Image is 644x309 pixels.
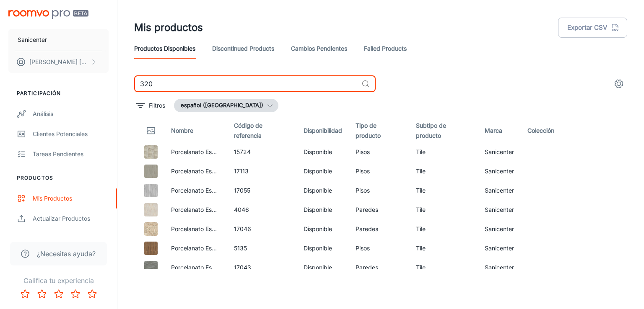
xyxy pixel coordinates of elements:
[227,200,297,219] td: 4046
[146,126,156,136] svg: Thumbnail
[134,20,203,35] h1: Mis productos
[521,119,564,142] th: Colección
[50,286,67,302] button: Rate 3 star
[227,258,297,277] td: 17043
[349,142,409,162] td: Pisos
[227,162,297,181] td: 17113
[297,219,349,239] td: Disponible
[297,258,349,277] td: Disponible
[84,286,101,302] button: Rate 5 star
[297,119,349,142] th: Disponibilidad
[349,162,409,181] td: Pisos
[134,39,195,59] a: Productos disponibles
[171,264,373,271] a: Porcelanato Esmaltado 60X120 Jhonstone Grey Rustico Mate Rectificado
[297,181,349,200] td: Disponible
[409,162,478,181] td: Tile
[149,101,165,110] p: Filtros
[164,119,227,142] th: Nombre
[171,245,374,252] a: Porcelanato Esmaltado 20X120 Walkyria Fresno Madera Mate Rectificado
[227,181,297,200] td: 17055
[349,239,409,258] td: Pisos
[171,225,387,232] a: Porcelanato Esmaltado 120X120 Candy Arena Marmolizado Honed Rectificado
[409,258,478,277] td: Tile
[478,162,521,181] td: Sanicenter
[610,75,627,92] button: settings
[171,206,399,213] a: Porcelanato Esmaltado 60.8X60.8 Mirage Warm Marmolizado Brillo No Rectificado
[18,35,47,44] p: Sanicenter
[212,39,274,59] a: Discontinued Products
[478,219,521,239] td: Sanicenter
[33,109,109,118] div: Análisis
[37,249,96,259] span: ¿Necesitas ayuda?
[478,258,521,277] td: Sanicenter
[227,219,297,239] td: 17046
[409,200,478,219] td: Tile
[478,239,521,258] td: Sanicenter
[174,99,278,112] button: español ([GEOGRAPHIC_DATA])
[171,187,394,194] a: Porcelanato Esmaltado 60X120 [PERSON_NAME] Travertino Lappato Rectificado
[171,148,389,155] a: Porcelanato Esmaltado 60X60 Dorado Brown Marmolizado Carving Rectificado
[297,239,349,258] td: Disponible
[34,286,50,302] button: Rate 2 star
[478,119,521,142] th: Marca
[33,194,109,203] div: Mis productos
[8,29,109,51] button: Sanicenter
[227,119,297,142] th: Código de referencia
[227,142,297,162] td: 15724
[134,75,358,92] input: Buscar
[67,286,84,302] button: Rate 4 star
[297,200,349,219] td: Disponible
[8,51,109,73] button: [PERSON_NAME] [PERSON_NAME]
[227,239,297,258] td: 5135
[478,142,521,162] td: Sanicenter
[134,99,167,112] button: filter
[29,57,88,67] p: [PERSON_NAME] [PERSON_NAME]
[297,142,349,162] td: Disponible
[364,39,407,59] a: Failed Products
[8,10,88,19] img: Roomvo PRO Beta
[349,181,409,200] td: Pisos
[33,129,109,139] div: Clientes potenciales
[409,219,478,239] td: Tile
[33,214,109,223] div: Actualizar productos
[291,39,347,59] a: Cambios pendientes
[409,142,478,162] td: Tile
[409,181,478,200] td: Tile
[409,239,478,258] td: Tile
[349,119,409,142] th: Tipo de producto
[558,18,627,38] button: Exportar CSV
[478,181,521,200] td: Sanicenter
[33,149,109,159] div: Tareas pendientes
[409,119,478,142] th: Subtipo de producto
[7,276,110,286] p: Califica tu experiencia
[349,258,409,277] td: Paredes
[478,200,521,219] td: Sanicenter
[171,167,378,175] a: Porcelanato Esmaltado 23X120 Westlake Gris Madera Mate No Rectificado
[297,162,349,181] td: Disponible
[349,200,409,219] td: Paredes
[17,286,34,302] button: Rate 1 star
[349,219,409,239] td: Paredes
